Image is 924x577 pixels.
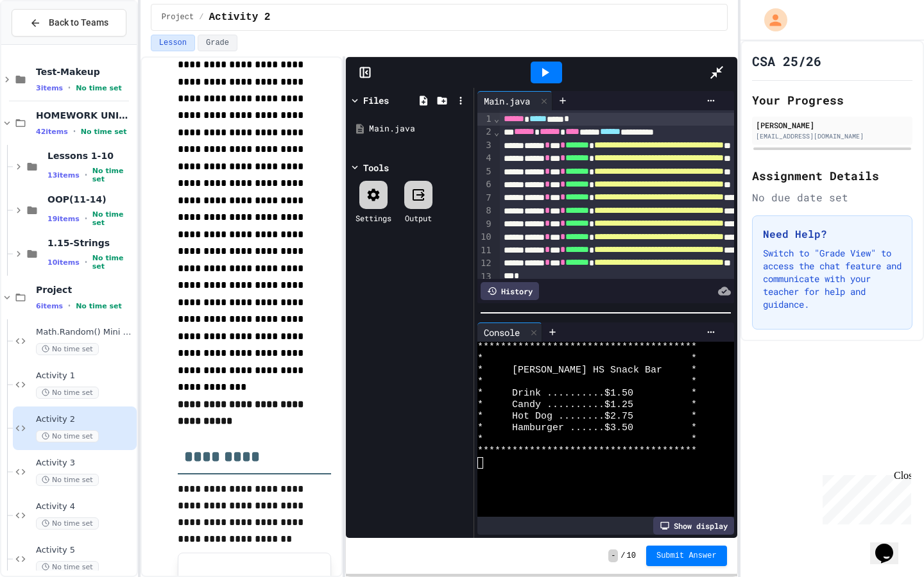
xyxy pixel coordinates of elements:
div: 10 [477,231,493,244]
span: Activity 2 [209,10,270,25]
span: Project [36,284,134,296]
span: No time set [36,517,99,530]
button: Submit Answer [646,546,727,566]
div: 11 [477,244,493,257]
span: • [68,83,71,93]
div: 1 [477,113,493,126]
div: Console [477,326,526,339]
span: 42 items [36,128,68,136]
p: Switch to "Grade View" to access the chat feature and communicate with your teacher for help and ... [763,247,902,311]
div: 5 [477,165,493,178]
div: My Account [751,5,791,35]
span: Activity 5 [36,545,134,556]
span: No time set [36,430,99,442]
div: 13 [477,271,493,283]
span: No time set [36,474,99,486]
iframe: chat widget [817,470,911,524]
span: 19 items [47,215,80,223]
span: • [85,257,87,267]
span: No time set [92,254,134,271]
span: No time set [92,210,134,227]
span: Submit Answer [656,551,717,561]
span: No time set [81,128,127,136]
div: Main.java [477,91,552,110]
div: 9 [477,218,493,231]
h1: CSA 25/26 [752,52,821,70]
div: Console [477,322,542,342]
div: 3 [477,139,493,152]
span: Activity 1 [36,371,134,381]
span: • [85,213,87,224]
div: Chat with us now!Close [5,5,89,81]
span: Project [162,12,194,22]
span: * Drink ..........$1.50 * [477,388,697,399]
span: * Hot Dog ........$2.75 * [477,411,697,422]
span: * [PERSON_NAME] HS Snack Bar * [477,365,697,376]
span: • [85,170,87,180]
div: 8 [477,205,493,217]
div: Files [363,94,389,107]
span: No time set [36,387,99,399]
span: No time set [36,343,99,355]
button: Grade [198,35,237,51]
span: Activity 2 [36,414,134,425]
iframe: chat widget [870,526,911,564]
span: Activity 3 [36,458,134,469]
span: 10 items [47,258,80,267]
span: • [73,126,76,137]
span: / [199,12,203,22]
div: 7 [477,192,493,205]
span: * Candy ..........$1.25 * [477,399,697,411]
h2: Your Progress [752,91,912,109]
div: 6 [477,178,493,191]
span: Activity 4 [36,501,134,512]
h3: Need Help? [763,226,902,242]
span: 6 items [36,302,63,310]
h2: Assignment Details [752,167,912,185]
span: No time set [76,302,122,310]
div: History [481,282,539,300]
span: * Hamburger ......$3.50 * [477,422,697,434]
span: 1.15-Strings [47,237,134,249]
span: OOP(11-14) [47,194,134,205]
div: 4 [477,152,493,165]
span: Lessons 1-10 [47,150,134,162]
span: - [608,549,618,562]
span: 3 items [36,84,63,92]
span: Fold line [493,113,500,124]
span: Back to Teams [49,16,108,29]
span: No time set [92,167,134,183]
span: • [68,301,71,311]
span: Fold line [493,127,500,137]
span: / [620,551,625,561]
button: Lesson [151,35,195,51]
div: Output [405,212,432,224]
div: No due date set [752,190,912,205]
button: Back to Teams [12,9,126,37]
span: No time set [36,561,99,573]
div: Main.java [477,94,536,108]
div: 2 [477,126,493,138]
span: No time set [76,84,122,92]
div: Tools [363,161,389,174]
div: 12 [477,257,493,270]
div: [EMAIL_ADDRESS][DOMAIN_NAME] [756,131,909,141]
span: Test-Makeup [36,66,134,78]
div: Settings [355,212,391,224]
div: [PERSON_NAME] [756,119,909,131]
span: HOMEWORK UNIT 1 [36,110,134,121]
span: 10 [627,551,636,561]
span: Math.Random() Mini Lesson [36,327,134,338]
div: Show display [653,517,734,535]
span: 13 items [47,171,80,180]
div: Main.java [369,122,469,135]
